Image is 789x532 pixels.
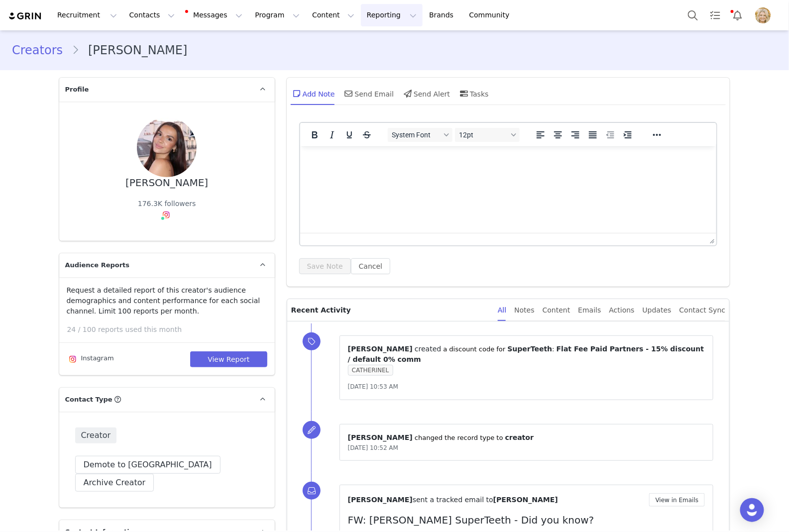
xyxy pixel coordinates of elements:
[458,82,489,106] div: Tasks
[299,258,351,274] button: Save Note
[348,344,705,365] p: ⁨ ⁩ ⁨ ⁩ a discount code for ⁨ ⁩: ⁨ ⁩
[348,433,413,441] span: [PERSON_NAME]
[348,496,413,504] span: [PERSON_NAME]
[249,4,306,26] button: Program
[324,128,340,142] button: Italic
[567,128,584,142] button: Align right
[306,4,360,26] button: Content
[649,493,705,507] button: View in Emails
[12,41,72,59] a: Creators
[291,299,490,321] p: Recent Activity
[69,355,77,363] img: instagram.svg
[67,353,114,365] div: Instagram
[413,496,493,504] span: sent a tracked email to
[643,299,672,321] div: Updates
[65,85,89,95] span: Profile
[740,498,764,522] div: Open Intercom Messenger
[300,146,717,233] iframe: Rich Text Area
[343,82,394,106] div: Send Email
[505,433,534,441] span: creator
[291,82,335,106] div: Add Note
[67,285,267,317] p: Request a detailed report of this creator's audience demographics and content performance for eac...
[358,128,375,142] button: Strikethrough
[415,345,441,353] span: created
[543,299,570,321] div: Content
[306,128,323,142] button: Bold
[550,128,566,142] button: Align center
[341,128,358,142] button: Underline
[51,4,123,26] button: Recruitment
[402,82,450,106] div: Send Alert
[609,299,635,321] div: Actions
[392,131,441,139] span: System Font
[65,260,130,270] span: Audience Reports
[162,211,170,219] img: instagram.svg
[388,128,452,142] button: Fonts
[348,345,413,353] span: [PERSON_NAME]
[361,4,423,26] button: Reporting
[679,299,726,321] div: Contact Sync
[578,299,601,321] div: Emails
[508,345,553,353] span: SuperTeeth
[138,199,196,209] div: 176.3K followers
[348,444,398,451] span: [DATE] 10:52 AM
[498,299,506,321] div: All
[123,4,181,26] button: Contacts
[493,496,558,504] span: [PERSON_NAME]
[532,128,549,142] button: Align left
[351,258,390,274] button: Cancel
[67,324,275,335] p: 24 / 100 reports used this month
[348,365,393,376] span: CATHERINEL
[137,117,197,177] img: 22626955-49eb-46f8-88b3-341715a3f764.jpg
[190,351,267,367] button: View Report
[755,7,771,23] img: 57e6ff3d-1b6d-468a-ba86-2bd98c03db29.jpg
[649,128,666,142] button: Reveal or hide additional toolbar items
[65,395,113,405] span: Contact Type
[682,4,704,26] button: Search
[463,4,520,26] a: Community
[704,4,726,26] a: Tasks
[125,177,208,189] div: [PERSON_NAME]
[602,128,619,142] button: Decrease indent
[459,131,508,139] span: 12pt
[423,4,462,26] a: Brands
[619,128,636,142] button: Increase indent
[455,128,520,142] button: Font sizes
[348,432,705,443] p: ⁨ ⁩ changed the record type to ⁨ ⁩
[75,427,117,443] span: Creator
[181,4,248,26] button: Messages
[727,4,749,26] button: Notifications
[706,233,716,245] div: Press the Up and Down arrow keys to resize the editor.
[584,128,601,142] button: Justify
[75,456,221,474] button: Demote to [GEOGRAPHIC_DATA]
[8,11,43,21] img: grin logo
[348,383,398,390] span: [DATE] 10:53 AM
[514,299,534,321] div: Notes
[749,7,781,23] button: Profile
[348,513,705,528] p: FW: [PERSON_NAME] SuperTeeth - Did you know?
[75,474,154,492] button: Archive Creator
